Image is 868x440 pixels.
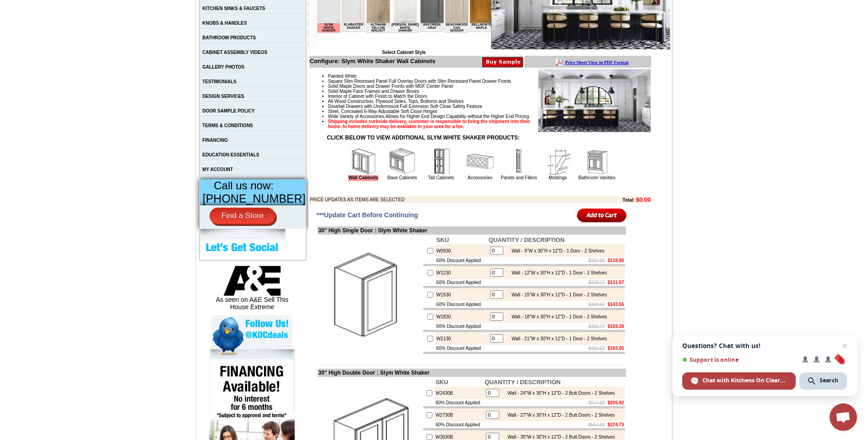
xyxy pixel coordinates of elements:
[327,134,519,141] strong: CLICK BELOW TO VIEW ADDITIONAL SLYM WHITE SHAKER PRODUCTS:
[549,175,567,180] a: Moldings
[436,266,488,279] td: W1230
[202,152,259,157] a: EDUCATION ESSENTIALS
[428,175,454,180] a: Tall Cabinets
[436,257,488,264] td: 60% Discount Applied
[503,391,615,396] div: Wall - 24"W x 30"H x 12"D - 2 Butt Doors - 2 Shelves
[436,279,488,286] td: 60% Discount Applied
[436,310,488,323] td: W1830
[202,79,236,84] a: TESTIMONIALS
[387,175,417,180] a: Base Cabinets
[578,175,615,180] a: Bathroom Vanities
[544,148,571,175] img: Moldings
[588,258,605,263] s: $297.00
[328,74,356,79] span: Painted White
[211,266,292,315] div: As seen on A&E Sell This House Extreme
[507,270,607,275] div: Wall - 12"W x 30"H x 12"D - 1 Door - 2 Shelves
[318,226,626,235] td: 30" High Single Door : Slym White Shaker
[436,288,488,301] td: W1530
[485,379,561,386] b: QUANTITY / DESCRIPTION
[507,314,607,319] div: Wall - 18"W x 30"H x 12"D - 1 Door - 2 Shelves
[310,196,572,203] td: PRICE UPDATES AS ITEMS ARE SELECTED
[328,104,482,109] span: Dovetail Drawers with Undermount Full Extension Soft Close Safety Feature
[702,376,787,385] span: Chat with Kitchens On Clearance
[608,346,624,351] b: $193.05
[328,84,453,89] span: Solid Maple Doors and Drawer Fronts with MDF Center Panel
[436,301,488,308] td: 60% Discount Applied
[317,211,418,219] span: ***Update Cart Before Continuing
[583,148,610,175] img: Bathroom Vanities
[466,148,494,175] img: Accessories
[202,21,247,26] a: KNOBS & HANDLES
[608,258,624,263] b: $118.80
[507,248,604,253] div: Wall - 9"W x 30"H x 12"D - 1 Door - 2 Shelves
[435,408,484,421] td: W2730B
[830,403,857,431] a: Open chat
[202,64,244,70] a: GALLERY PHOTOS
[328,114,529,119] span: Wide Variety of Accessories Allows for Higher End Design Capability without the Higher End Pricing
[328,119,530,129] strong: Shipping includes curbside delivery, customer is responsible to bring the shipment into their hom...
[202,123,253,128] a: TERMS & CONDITIONS
[435,386,484,399] td: W2430B
[588,324,605,329] s: $398.47
[436,332,488,345] td: W2130
[202,50,267,55] a: CABINET ASSEMBLY VIDEOS
[318,243,421,346] img: 30'' High Single Door
[682,372,796,390] span: Chat with Kitchens On Clearance
[588,280,605,285] s: $329.17
[202,35,256,40] a: BATHROOM PRODUCTS
[11,4,74,9] b: Price Sheet View in PDF Format
[203,192,306,205] span: [PHONE_NUMBER]
[588,422,605,427] s: $561.82
[608,302,624,307] b: $143.55
[588,400,605,405] s: $514.80
[507,336,607,341] div: Wall - 21"W x 30"H x 12"D - 1 Door - 2 Shelves
[202,108,254,113] a: DOOR SAMPLE POLICY
[622,198,634,203] b: Total:
[348,175,378,181] a: Wall Cabinets
[682,356,796,363] span: Support is online
[202,167,233,172] a: MY ACCOUNT
[505,148,533,175] img: Panels and Fillers
[489,236,565,243] b: QUANTITY / DESCRIPTION
[328,89,419,94] span: Solid Maple Face Frames and Drawer Boxes
[468,175,492,180] a: Accessories
[682,342,847,349] span: Questions? Chat with us!
[202,138,228,143] a: FINANCING
[427,148,455,175] img: Tall Cabinets
[608,324,624,329] b: $159.39
[214,179,274,192] span: Call us now:
[328,99,464,104] span: All Wood Construction, Plywood Sides, Tops, Bottoms and Shelves
[608,280,624,285] b: $131.67
[507,292,607,297] div: Wall - 15"W x 30"H x 12"D - 1 Door - 2 Shelves
[436,345,488,352] td: 60% Discount Applied
[153,42,176,51] td: Bellmonte Maple
[202,94,244,99] a: DESIGN SERVICES
[328,109,437,114] span: Steel, Concealed 6-Way Adjustable Soft Close Hinges
[350,148,377,175] img: Wall Cabinets
[318,369,626,377] td: 30" High Double Door : Slym White Shaker
[202,6,265,11] a: KITCHEN SINKS & FAUCETS
[437,236,449,243] b: SKU
[11,1,74,9] a: Price Sheet View in PDF Format
[436,323,488,330] td: 60% Discount Applied
[577,208,627,223] input: Add to Cart
[310,58,436,64] b: Configure: Slym White Shaker Wall Cabinets
[799,372,847,390] span: Search
[435,421,484,428] td: 60% Discount Applied
[608,400,624,405] b: $205.92
[1,2,9,10] img: pdf.png
[501,175,537,180] a: Panels and Fillers
[436,244,488,257] td: W0930
[538,69,651,133] img: Product Image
